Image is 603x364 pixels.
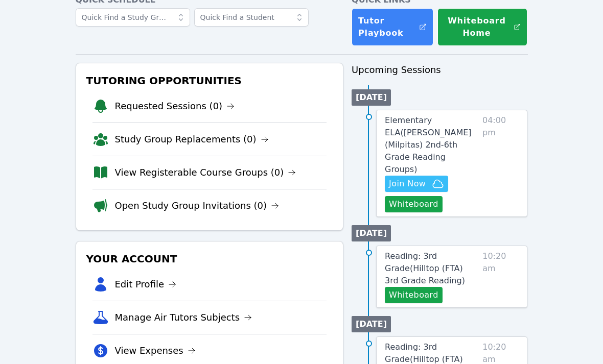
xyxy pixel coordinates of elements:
[84,250,335,268] h3: Your Account
[482,250,519,303] span: 10:20 am
[385,176,448,192] button: Join Now
[385,251,465,285] span: Reading: 3rd Grade ( Hilltop (FTA) 3rd Grade Reading )
[389,178,426,190] span: Join Now
[352,89,391,106] li: [DATE]
[115,99,235,113] a: Requested Sessions (0)
[76,8,190,27] input: Quick Find a Study Group
[115,310,252,325] a: Manage Air Tutors Subjects
[385,114,478,176] a: Elementary ELA([PERSON_NAME] (Milpitas) 2nd-6th Grade Reading Groups)
[194,8,309,27] input: Quick Find a Student
[115,277,177,292] a: Edit Profile
[385,287,443,303] button: Whiteboard
[115,132,269,147] a: Study Group Replacements (0)
[482,114,519,212] span: 04:00 pm
[115,344,196,358] a: View Expenses
[385,196,443,212] button: Whiteboard
[84,71,335,90] h3: Tutoring Opportunities
[115,165,296,180] a: View Registerable Course Groups (0)
[352,316,391,332] li: [DATE]
[352,8,433,46] a: Tutor Playbook
[385,250,478,287] a: Reading: 3rd Grade(Hilltop (FTA) 3rd Grade Reading)
[115,199,280,213] a: Open Study Group Invitations (0)
[385,115,472,174] span: Elementary ELA ( [PERSON_NAME] (Milpitas) 2nd-6th Grade Reading Groups )
[352,225,391,241] li: [DATE]
[437,8,527,46] button: Whiteboard Home
[352,63,527,77] h3: Upcoming Sessions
